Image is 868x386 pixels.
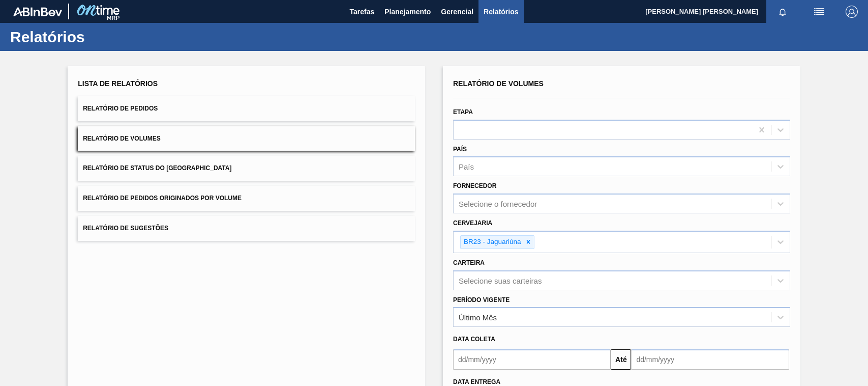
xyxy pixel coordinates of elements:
[453,219,492,227] label: Cervejaria
[78,186,415,211] button: Relatório de Pedidos Originados por Volume
[461,236,523,249] div: BR23 - Jaguariúna
[766,5,799,19] button: Notificações
[83,195,242,202] span: Relatório de Pedidos Originados por Volume
[83,105,158,112] span: Relatório de Pedidos
[846,6,858,18] img: Logout
[349,6,374,18] span: Tarefas
[78,216,415,241] button: Relatório de Sugestões
[453,182,496,189] label: Fornecedor
[83,135,160,142] span: Relatório de Volumes
[83,164,231,172] span: Relatório de Status do [GEOGRAPHIC_DATA]
[13,7,62,16] img: TNhmsLtSVTkK8tSr43FrP2fwEKptu5GPRR3wAAAABJRU5ErkJggg==
[453,108,473,116] label: Etapa
[459,313,497,322] div: Último Mês
[384,6,431,18] span: Planejamento
[484,6,518,18] span: Relatórios
[611,349,631,370] button: Até
[631,349,789,370] input: dd/mm/yyyy
[453,378,500,385] span: Data Entrega
[453,146,467,153] label: País
[813,6,825,18] img: userActions
[459,162,474,171] div: País
[78,96,415,121] button: Relatório de Pedidos
[459,200,537,208] div: Selecione o fornecedor
[78,156,415,181] button: Relatório de Status do [GEOGRAPHIC_DATA]
[83,225,168,232] span: Relatório de Sugestões
[78,79,158,88] span: Lista de Relatórios
[453,259,485,266] label: Carteira
[453,296,510,304] label: Período Vigente
[453,349,611,370] input: dd/mm/yyyy
[10,31,191,43] h1: Relatórios
[78,126,415,151] button: Relatório de Volumes
[441,6,473,18] span: Gerencial
[453,336,495,343] span: Data coleta
[459,276,542,285] div: Selecione suas carteiras
[453,79,544,88] span: Relatório de Volumes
